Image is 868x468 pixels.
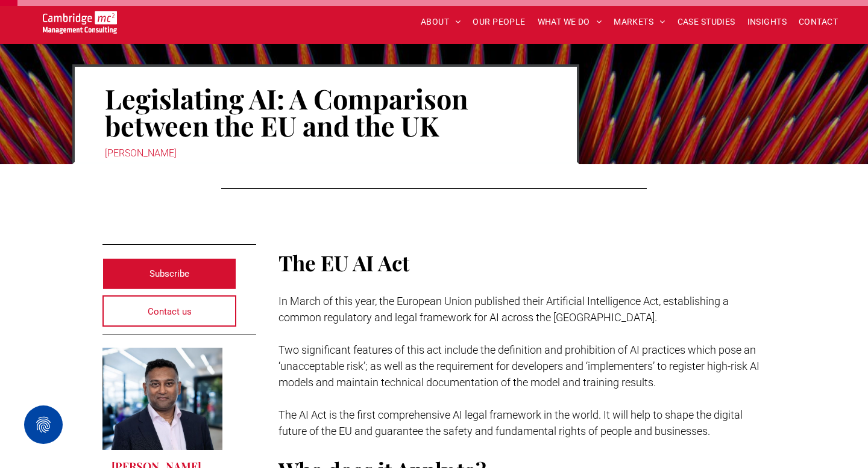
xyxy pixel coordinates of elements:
[105,145,547,162] div: [PERSON_NAME]
[278,295,729,324] span: In March of this year, the European Union published their Artificial Intelligence Act, establishi...
[43,13,117,25] a: Your Business Transformed | Cambridge Management Consulting
[415,13,467,31] a: ABOUT
[278,248,409,277] span: The EU AI Act
[278,343,759,389] span: Two significant features of this act include the definition and prohibition of AI practices which...
[148,297,192,327] span: Contact us
[608,13,671,31] a: MARKETS
[532,13,608,31] a: WHAT WE DO
[278,408,743,437] span: The AI Act is the first comprehensive AI legal framework in the world. It will help to shape the ...
[793,13,844,31] a: CONTACT
[467,13,531,31] a: OUR PEOPLE
[43,11,117,34] img: Go to Homepage
[149,259,189,289] span: Subscribe
[102,295,236,327] a: Contact us
[105,84,547,140] h1: Legislating AI: A Comparison between the EU and the UK
[102,348,222,450] a: Rachi Weerasinghe
[102,258,236,289] a: Subscribe
[741,13,793,31] a: INSIGHTS
[671,13,741,31] a: CASE STUDIES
